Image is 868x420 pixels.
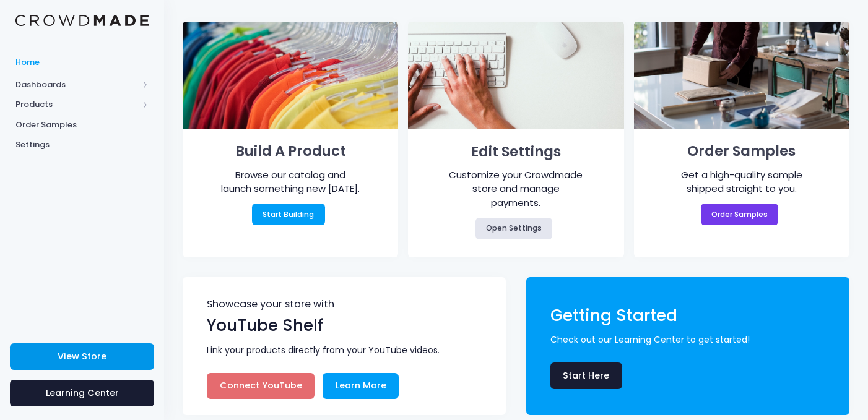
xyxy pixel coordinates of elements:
span: Learning Center [46,387,119,399]
span: Showcase your store with [207,299,484,314]
a: Connect YouTube [207,373,315,400]
span: Getting Started [550,304,677,327]
span: Order Samples [15,119,149,131]
span: Link your products directly from your YouTube videos. [207,344,488,357]
a: Start Building [252,204,325,225]
a: View Store [10,343,154,370]
a: Learn More [323,373,399,400]
span: Products [15,98,138,111]
a: Order Samples [701,204,779,225]
a: Start Here [550,362,622,389]
h1: Build A Product [201,139,380,164]
h1: Order Samples [652,139,831,164]
span: Home [15,56,149,69]
span: Check out our Learning Center to get started! [550,333,831,346]
div: Browse our catalog and launch something new [DATE]. [221,168,360,196]
span: View Store [58,350,106,362]
span: YouTube Shelf [207,314,323,336]
h1: Edit Settings [427,140,606,165]
a: Open Settings [475,218,553,239]
span: Dashboards [15,79,138,91]
span: Settings [15,139,149,151]
div: Customize your Crowdmade store and manage payments. [446,168,586,210]
a: Learning Center [10,380,154,406]
div: Get a high-quality sample shipped straight to you. [672,168,812,196]
img: Logo [15,15,149,27]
